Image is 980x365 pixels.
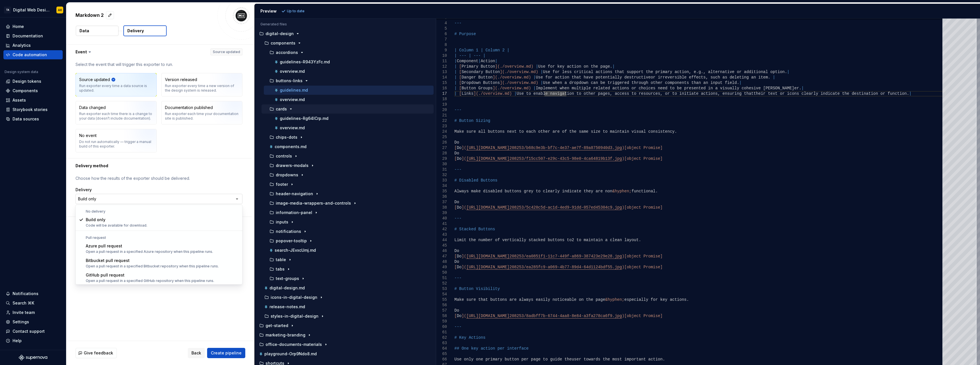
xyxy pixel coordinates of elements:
div: Open a pull request in a specified Bitbucket repository when this pipeline runs. [86,264,219,269]
div: Open a pull request in a specified Azure repository when this pipeline runs. [86,249,213,254]
span: Azure pull request [86,243,122,248]
span: Bitbucket pull request [86,258,130,263]
div: No delivery [77,209,241,214]
span: Build only [86,217,105,222]
span: GitHub pull request [86,273,124,277]
div: Code will be available for download. [86,223,147,228]
div: Open a pull request in a specified GitHub repository when this pipeline runs. [86,279,214,283]
div: Pull request [77,235,241,240]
